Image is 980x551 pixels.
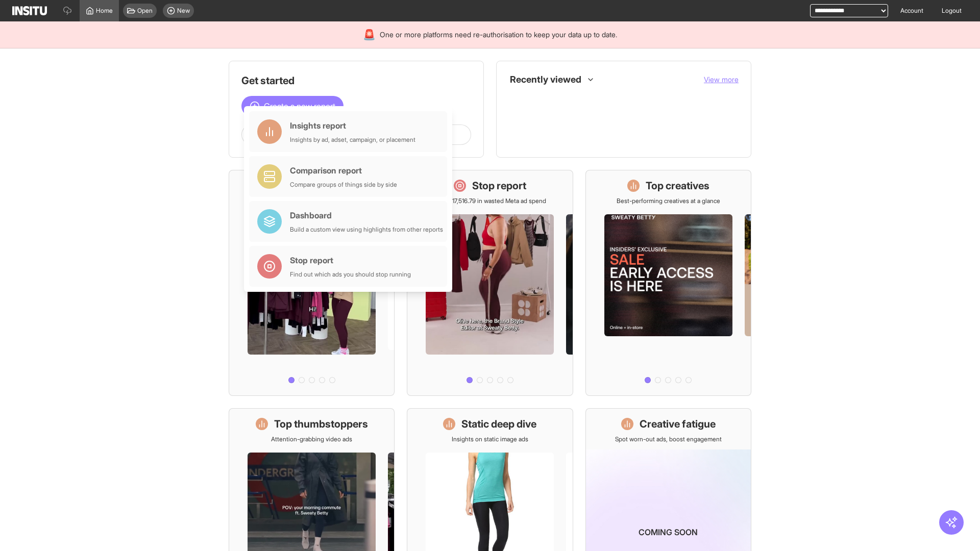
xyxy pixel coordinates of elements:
div: Insights by ad, adset, campaign, or placement [290,136,415,144]
h1: Stop report [472,179,526,193]
a: What's live nowSee all active ads instantly [229,170,395,396]
p: Best-performing creatives at a glance [617,197,720,205]
span: Create a new report [264,100,335,112]
h1: Top thumbstoppers [274,417,368,431]
span: One or more platforms need re-authorisation to keep your data up to date. [380,30,617,40]
img: Logo [12,6,47,15]
h1: Static deep dive [461,417,536,431]
div: Compare groups of things side by side [290,181,397,189]
div: Build a custom view using highlights from other reports [290,226,443,234]
div: Dashboard [290,209,443,221]
button: View more [704,74,739,85]
a: Stop reportSave £17,516.79 in wasted Meta ad spend [407,170,573,396]
div: Stop report [290,254,411,266]
div: Insights report [290,119,415,132]
div: Find out which ads you should stop running [290,270,411,279]
p: Attention-grabbing video ads [271,435,352,443]
p: Save £17,516.79 in wasted Meta ad spend [434,197,546,205]
span: Home [96,7,113,15]
div: Comparison report [290,164,397,177]
span: New [177,7,190,15]
span: Open [137,7,153,15]
h1: Top creatives [646,179,709,193]
h1: Get started [241,73,471,88]
p: Insights on static image ads [452,435,528,443]
span: View more [704,75,739,84]
button: Create a new report [241,96,344,116]
div: 🚨 [363,28,376,42]
a: Top creativesBest-performing creatives at a glance [585,170,751,396]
